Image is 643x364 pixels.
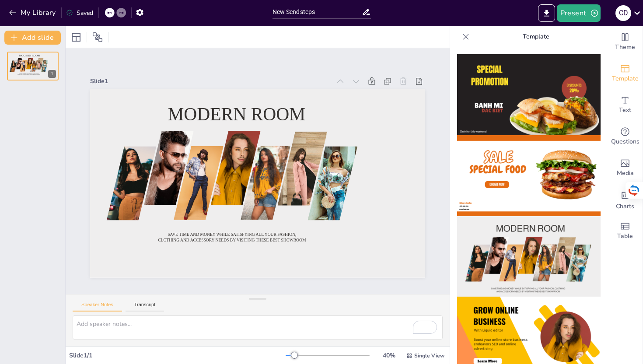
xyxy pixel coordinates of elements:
[457,54,601,135] img: thumb-1.png
[457,135,601,216] img: thumb-2.png
[608,58,643,89] div: Add ready made slides
[4,31,61,45] button: Add slide
[619,105,631,115] span: Text
[608,215,643,247] div: Add a table
[608,152,643,184] div: Add images, graphics, shapes or video
[612,74,639,84] span: Template
[617,168,634,178] span: Media
[457,216,601,297] img: thumb-3.png
[608,184,643,215] div: Add charts and graphs
[7,6,59,20] button: My Library
[414,352,444,359] span: Single View
[69,30,83,44] div: Layout
[126,302,164,311] button: Transcript
[608,89,643,121] div: Add text boxes
[69,351,286,360] div: Slide 1 / 1
[557,4,601,22] button: Present
[616,202,634,211] span: Charts
[615,5,631,21] div: C D
[538,4,555,22] button: Export to PowerPoint
[73,315,443,339] textarea: To enrich screen reader interactions, please activate Accessibility in Grammarly extension settings
[73,302,122,311] button: Speaker Notes
[136,178,266,257] span: Save time and money while satisfying all your fashion, clothing and accessory needs by visiting t...
[203,68,332,154] span: Modern room
[7,52,59,80] div: 1
[615,4,631,22] button: C D
[273,6,362,18] input: Insert title
[48,70,56,78] div: 1
[617,231,633,241] span: Table
[19,54,40,57] span: Modern room
[17,73,40,75] span: Save time and money while satisfying all your fashion, clothing and accessory needs by visiting t...
[155,6,368,133] div: Slide 1
[378,351,399,360] div: 40 %
[615,42,635,52] span: Theme
[92,32,103,42] span: Position
[473,26,599,47] p: Template
[66,9,93,17] div: Saved
[608,121,643,152] div: Get real-time input from your audience
[611,137,640,147] span: Questions
[608,26,643,58] div: Change the overall theme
